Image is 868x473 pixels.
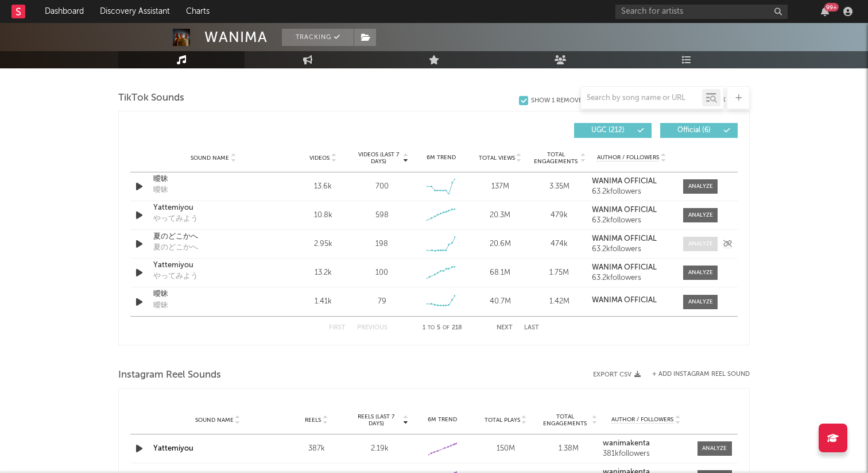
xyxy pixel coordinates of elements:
div: 3.35M [533,181,586,193]
span: Reels (last 7 days) [351,413,401,427]
div: 2.95k [296,239,350,250]
div: 40.7M [474,296,527,307]
div: 6M Trend [414,416,471,424]
div: 曖昧 [153,300,168,312]
button: + Add Instagram Reel Sound [652,371,750,378]
strong: WANIMA OFFICIAL [592,235,657,243]
div: 63.2k followers [592,217,672,225]
div: 700 [375,181,389,193]
span: Author / Followers [597,154,659,161]
div: 1.42M [533,296,586,307]
strong: WANIMA OFFICIAL [592,206,657,214]
div: 曖昧 [153,184,168,196]
div: 1 5 218 [410,321,474,335]
div: やってみよう [153,213,198,225]
span: to [428,325,435,330]
div: 6M Trend [414,153,468,162]
div: 2.19k [351,443,408,455]
a: Yattemiyou [153,260,273,271]
div: 198 [375,239,388,250]
a: WANIMA OFFICIAL [592,206,672,214]
div: 13.6k [296,181,350,193]
span: Total Views [479,155,515,161]
span: Videos (last 7 days) [355,151,402,165]
div: 79 [378,296,386,307]
a: Yattemiyou [153,445,193,452]
span: Sound Name [195,417,234,424]
a: Yattemiyou [153,202,273,214]
div: 20.6M [474,239,527,250]
a: wanimakenta [603,440,689,448]
button: Tracking [282,29,354,46]
button: First [329,325,346,331]
div: 100 [375,267,388,279]
div: 150M [477,443,534,455]
div: 381k followers [603,450,689,458]
span: of [443,325,449,330]
span: Total Engagements [540,413,591,427]
button: Previous [357,325,387,331]
div: 1.41k [296,296,350,307]
div: 63.2k followers [592,245,672,253]
span: Total Plays [485,417,520,424]
button: Export CSV [593,371,641,378]
span: Videos [309,155,330,161]
div: 474k [533,239,586,250]
a: 夏のどこかへ [153,231,273,243]
a: 曖昧 [153,289,273,300]
div: 1.38M [540,443,598,455]
a: WANIMA OFFICIAL [592,297,672,305]
div: 598 [375,210,389,221]
div: 479k [533,210,586,221]
span: Author / Followers [611,416,673,424]
span: Total Engagements [533,151,579,165]
div: WANIMA [204,29,268,46]
span: Official ( 6 ) [668,127,720,134]
div: 99 + [824,3,839,11]
a: WANIMA OFFICIAL [592,178,672,186]
a: 曖昧 [153,174,273,185]
div: 夏のどこかへ [153,242,198,253]
span: Instagram Reel Sounds [118,368,221,382]
span: UGC ( 212 ) [582,127,634,134]
button: Last [524,325,539,331]
a: WANIMA OFFICIAL [592,235,672,243]
div: 63.2k followers [592,274,672,282]
div: やってみよう [153,271,198,282]
strong: WANIMA OFFICIAL [592,297,657,304]
span: Reels [305,417,321,424]
div: 387k [288,443,345,455]
a: WANIMA OFFICIAL [592,264,672,272]
strong: wanimakenta [603,440,650,447]
input: Search for artists [615,5,788,19]
button: UGC(212) [574,123,652,138]
div: 63.2k followers [592,188,672,196]
button: 99+ [821,7,829,16]
div: 10.8k [296,210,350,221]
strong: WANIMA OFFICIAL [592,264,657,271]
div: 137M [474,181,527,193]
span: Sound Name [191,155,229,161]
div: 13.2k [296,267,350,279]
button: Official(6) [660,123,738,138]
button: Next [497,325,513,331]
div: 1.75M [533,267,586,279]
div: 68.1M [474,267,527,279]
strong: WANIMA OFFICIAL [592,178,657,185]
div: 20.3M [474,210,527,221]
input: Search by song name or URL [581,94,702,103]
div: + Add Instagram Reel Sound [641,371,750,378]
